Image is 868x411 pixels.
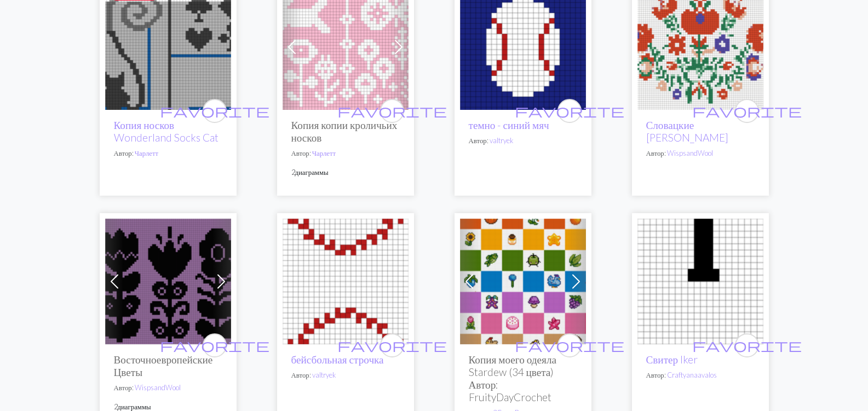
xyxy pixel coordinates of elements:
[460,40,586,51] a: темно - синий мяч
[114,402,118,411] ya-tr-span: 2
[557,99,582,123] button: favourite
[380,99,404,123] button: favourite
[114,383,134,392] ya-tr-span: Автор:
[637,219,763,344] img: Свитер Iker
[105,219,231,344] img: Снимок экрана 2025-09-09 001956.png
[515,334,624,356] i: favourite
[312,371,336,379] a: valtryek
[667,371,717,379] a: Craftyanaavalos
[114,353,213,378] ya-tr-span: Восточноевропейские Цветы
[105,40,231,51] a: Кошка В Носках из Страны Чудес
[646,119,728,144] a: Словацкие [PERSON_NAME]
[735,333,759,357] button: favourite
[460,275,586,285] a: Stardew — один файл, 34 цвета от FruityDayCrochet
[692,100,802,122] i: favourite
[515,102,624,119] span: favorite
[469,353,557,403] ya-tr-span: Копия моего одеяла Stardew (34 цвета) Автор: FruityDayCrochet
[469,119,549,131] a: темно - синий мяч
[160,334,269,356] i: favourite
[515,337,624,354] span: favorite
[557,333,582,357] button: favourite
[646,149,666,157] ya-tr-span: Автор:
[312,149,336,157] a: Чарлетт
[735,99,759,123] button: favourite
[203,333,227,357] button: favourite
[637,40,763,51] a: Словацкие Цветы
[118,402,151,411] ya-tr-span: диаграммы
[515,100,624,122] i: favourite
[667,149,713,157] a: WispsandWool
[135,383,181,392] a: WispsandWool
[692,334,802,356] i: favourite
[637,275,763,285] a: Свитер Iker
[291,353,384,366] a: бейсбольная строчка
[283,275,409,285] a: бейсбольная строчка
[114,149,134,157] ya-tr-span: Автор:
[380,333,404,357] button: favourite
[291,119,398,144] ya-tr-span: Копия копии кроличьих носков
[291,149,311,157] ya-tr-span: Автор:
[460,219,586,344] img: Stardew — один файл, 34 цвета от FruityDayCrochet
[337,102,447,119] span: favorite
[692,337,802,354] span: favorite
[291,371,311,379] ya-tr-span: Автор:
[469,136,488,145] ya-tr-span: Автор:
[160,100,269,122] i: favourite
[337,334,447,356] i: favourite
[105,275,231,285] a: Снимок экрана 2025-09-09 001956.png
[646,371,666,379] ya-tr-span: Автор:
[337,337,447,354] span: favorite
[295,168,329,177] ya-tr-span: диаграммы
[160,102,269,119] span: favorite
[283,40,409,51] a: носки из кролика
[692,102,802,119] span: favorite
[114,119,219,144] a: Копия носков Wonderland Socks Cat
[283,219,409,344] img: бейсбольная строчка
[160,337,269,354] span: favorite
[490,136,513,145] a: valtryek
[337,100,447,122] i: favourite
[646,353,698,366] a: Свитер Iker
[203,99,227,123] button: favourite
[135,149,158,157] a: Чарлетт
[291,168,295,177] ya-tr-span: 2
